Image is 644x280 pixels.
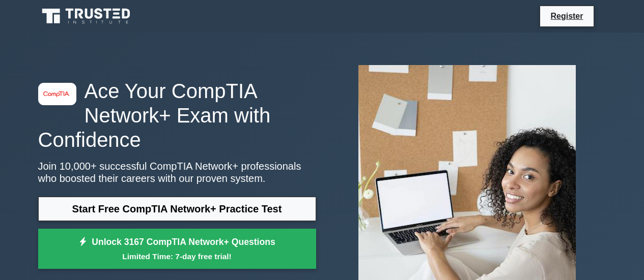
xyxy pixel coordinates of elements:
p: Join 10,000+ successful CompTIA Network+ professionals who boosted their careers with our proven ... [38,160,316,184]
a: Unlock 3167 CompTIA Network+ QuestionsLimited Time: 7-day free trial! [38,229,316,269]
a: Register [544,10,589,22]
small: Limited Time: 7-day free trial! [51,251,303,262]
h1: Ace Your CompTIA Network+ Exam with Confidence [38,79,316,152]
a: Start Free CompTIA Network+ Practice Test [38,197,316,221]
